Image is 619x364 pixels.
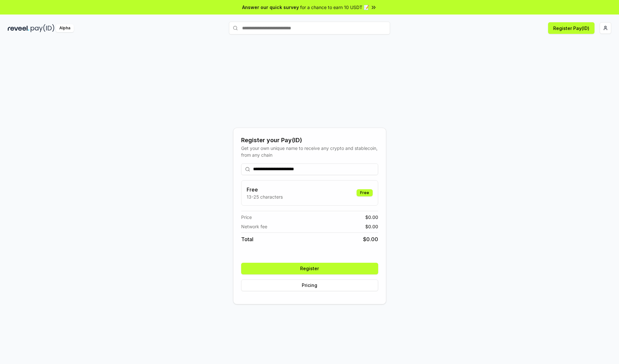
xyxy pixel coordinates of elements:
[247,193,283,200] p: 13-25 characters
[365,214,378,221] span: $ 0.00
[242,4,299,11] span: Answer our quick survey
[241,280,378,291] button: Pricing
[300,4,369,11] span: for a chance to earn 10 USDT 📝
[241,214,252,221] span: Price
[241,145,378,158] div: Get your own unique name to receive any crypto and stablecoin, from any chain
[31,24,54,32] img: pay_id
[8,24,29,32] img: reveel_dark
[363,235,378,243] span: $ 0.00
[241,136,378,145] div: Register your Pay(ID)
[247,186,283,193] h3: Free
[357,189,373,196] div: Free
[365,223,378,230] span: $ 0.00
[241,235,253,243] span: Total
[241,263,378,274] button: Register
[548,22,594,34] button: Register Pay(ID)
[56,24,74,32] div: Alpha
[241,223,267,230] span: Network fee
